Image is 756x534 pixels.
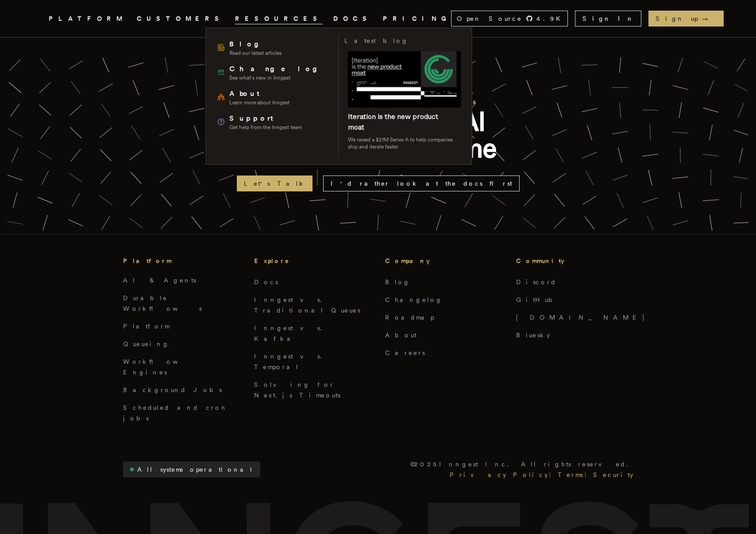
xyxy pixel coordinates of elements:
span: Get help from the Inngest team [229,124,302,131]
a: Durable Workflows [123,294,202,312]
a: Workflow Engines [123,358,199,376]
a: ChangelogSee what's new in Inngest [213,60,333,85]
span: About [229,88,289,99]
a: All systems operational [123,462,260,477]
a: Inngest vs. Temporal [254,353,327,370]
a: Sign In [575,11,641,27]
a: About [385,332,417,339]
a: Scheduled and cron jobs [123,404,228,422]
a: Platform [123,323,170,330]
div: | [549,469,556,480]
span: Blog [229,39,282,50]
span: See what's new in Inngest [229,74,324,81]
a: Docs [254,278,278,286]
span: → [702,14,717,23]
a: [DOMAIN_NAME] [516,314,645,321]
span: Read our latest articles [229,50,282,57]
a: Bluesky [516,332,550,339]
a: Careers [385,349,425,356]
a: Inngest vs. Kafka [254,324,327,342]
button: RESOURCES [235,13,323,24]
span: Changelog [229,64,324,74]
h3: Community [516,256,633,266]
h3: Platform [123,256,240,266]
a: Solving for Next.js Timeouts [254,381,340,399]
a: Terms [556,469,585,480]
a: Privacy Policy [448,469,549,480]
a: I'd rather look at the docs first [323,175,520,191]
a: Sign up [648,11,724,27]
p: © 2025 Inngest Inc. All rights reserved. [410,459,633,469]
a: AboutLearn more about Inngest [213,85,333,110]
a: BlogRead our latest articles [213,35,333,60]
span: Open Source [457,14,522,23]
h3: Company [385,256,502,266]
a: Changelog [385,296,443,303]
span: Support [229,113,302,124]
a: SupportGet help from the Inngest team [213,110,333,134]
a: Background Jobs [123,386,222,393]
a: Blog [385,278,410,286]
a: Security [591,469,633,480]
a: DOCS [333,13,372,24]
span: Learn more about Inngest [229,99,289,106]
button: PLATFORM [49,13,126,24]
a: Let's Talk [237,175,312,191]
a: PRICING [383,13,451,24]
a: CUSTOMERS [137,13,224,24]
h3: Latest blog [344,35,408,46]
h3: Explore [254,256,371,266]
a: GitHub [516,296,558,303]
a: Queueing [123,340,170,347]
a: Discord [516,278,556,286]
div: | [585,469,591,480]
a: Iteration is the new product moat [348,112,438,131]
a: Roadmap [385,314,434,321]
span: 4.9 K [536,14,566,23]
a: AI & Agents [123,277,196,284]
a: Inngest vs. Traditional Queues [254,296,360,314]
